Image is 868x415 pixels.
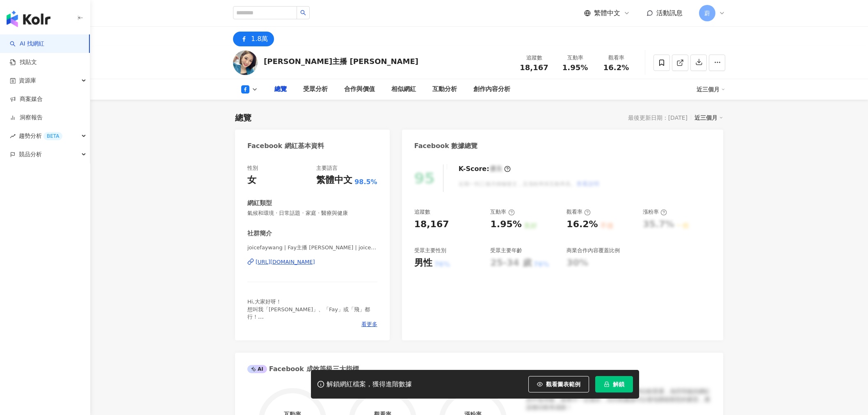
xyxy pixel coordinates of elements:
[10,40,44,48] a: searchAI 找網紅
[391,84,416,94] div: 相似網紅
[10,133,16,139] span: rise
[566,218,598,231] div: 16.2%
[628,114,688,121] div: 最後更新日期：[DATE]
[694,112,723,123] div: 近三個月
[300,10,306,16] span: search
[562,64,588,72] span: 1.95%
[247,258,377,266] a: [URL][DOMAIN_NAME]
[546,381,580,388] span: 觀看圖表範例
[566,208,591,216] div: 觀看率
[594,9,620,18] span: 繁體中文
[316,164,338,172] div: 主要語言
[604,381,610,387] span: lock
[247,365,359,374] div: Facebook 成效等級三大指標
[361,321,377,328] span: 看更多
[247,244,377,251] span: joicefaywang | Fay主播 [PERSON_NAME] | joicefaywang
[697,83,725,96] div: 近三個月
[490,208,514,216] div: 互動率
[520,63,548,72] span: 18,167
[566,247,620,254] div: 商業合作內容覆蓋比例
[643,208,667,216] div: 漲粉率
[247,199,272,207] div: 網紅類型
[490,218,521,231] div: 1.95%
[247,174,256,187] div: 女
[414,141,478,150] div: Facebook 數據總覽
[247,229,272,238] div: 社群簡介
[528,376,589,392] button: 觀看圖表範例
[414,208,430,216] div: 追蹤數
[43,132,62,140] div: BETA
[613,381,624,388] span: 解鎖
[264,56,418,66] div: [PERSON_NAME]主播 [PERSON_NAME]
[656,9,683,17] span: 活動訊息
[473,84,510,94] div: 創作內容分析
[247,299,370,349] span: Hi,大家好呀！ 想叫我「[PERSON_NAME]」、「Fay」或「飛」都行！ 年代、壹電視、三立記者 寰宇電視台主播 現任鏡新聞主播
[7,11,50,27] img: logo
[414,218,449,231] div: 18,167
[414,257,432,269] div: 男性
[490,247,522,254] div: 受眾主要年齡
[316,174,352,187] div: 繁體中文
[526,388,711,412] div: 該網紅的互動率和漲粉率都不錯，唯獨觀看率比較普通，為同等級的網紅的中低等級，效果不一定會好，但仍然建議可以發包開箱類型的案型，應該會比較有成效！
[414,247,446,254] div: 受眾主要性別
[519,54,550,62] div: 追蹤數
[256,258,315,266] div: [URL][DOMAIN_NAME]
[327,380,412,389] div: 解鎖網紅檔案，獲得進階數據
[247,365,267,373] div: AI
[19,145,42,164] span: 競品分析
[233,32,274,46] button: 1.8萬
[595,376,633,392] button: 解鎖
[10,95,43,103] a: 商案媒合
[247,141,324,150] div: Facebook 網紅基本資料
[247,210,377,217] span: 氣候和環境 · 日常話題 · 家庭 · 醫療與健康
[19,71,36,90] span: 資源庫
[344,84,375,94] div: 合作與價值
[303,84,328,94] div: 受眾分析
[10,114,43,122] a: 洞察報告
[235,112,251,123] div: 總覽
[560,54,591,62] div: 互動率
[601,54,632,62] div: 觀看率
[459,164,511,173] div: K-Score :
[354,178,377,187] span: 98.5%
[603,64,629,72] span: 16.2%
[704,9,710,18] span: 蔚
[10,58,37,66] a: 找貼文
[247,164,258,172] div: 性別
[274,84,287,94] div: 總覽
[432,84,457,94] div: 互動分析
[233,50,258,75] img: KOL Avatar
[19,127,62,145] span: 趨勢分析
[251,33,268,45] div: 1.8萬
